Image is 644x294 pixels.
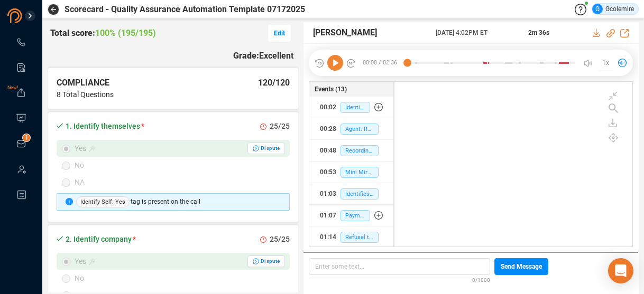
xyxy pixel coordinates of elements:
[436,28,516,37] span: [DATE] 4:02PM ET
[341,188,379,200] span: Identifies Creditor: Yes
[247,143,284,154] button: Yes
[501,258,542,275] span: Send Message
[472,275,490,284] span: 0/1000
[75,196,281,207] div: tag is present on the call
[95,28,156,38] span: 100% (195/195)
[320,164,336,181] div: 00:53
[309,205,393,226] button: 01:07Payment Discussion
[66,235,132,243] span: 2. Identify company
[341,232,379,243] span: Refusal to Pay
[320,142,336,159] div: 00:48
[75,143,247,154] div: Yes
[65,3,305,16] span: Scorecard - Quality Assurance Automation Template 07172025
[598,55,613,70] button: 1x
[313,26,377,39] span: [PERSON_NAME]
[261,258,280,264] span: Dispute
[320,207,336,224] div: 01:07
[25,134,29,145] p: 1
[16,88,26,98] a: New!
[592,4,634,14] div: Gcolemire
[3,133,39,154] li: Inbox
[270,122,290,130] span: 25/25
[23,134,30,141] sup: 1
[356,55,407,71] span: 00:00 / 02:36
[7,8,66,23] img: prodigal-logo
[7,77,18,98] span: New!
[494,258,548,275] button: Send Message
[309,226,393,248] button: 01:14Refusal to Pay
[76,196,130,207] span: Identify Self: Yes
[309,162,393,183] button: 00:53Mini Miranda
[320,99,336,116] div: 00:02
[3,108,39,129] li: Visuals
[268,25,291,42] button: Edit
[341,167,379,178] span: Mini Miranda
[320,120,336,137] div: 00:28
[341,102,370,113] span: Identify Self: Yes
[3,82,39,103] li: Exports
[341,210,370,221] span: Payment Discussion
[258,78,290,88] span: 120/120
[66,122,140,130] span: 1. Identify themselves
[75,159,247,171] div: No
[233,51,259,61] span: Grade:
[270,235,290,243] span: 25/25
[3,32,39,53] li: Interactions
[261,145,280,151] span: Dispute
[57,78,109,88] span: COMPLIANCE
[247,255,284,267] button: Yes
[528,29,549,36] span: 2m 36s
[320,229,336,245] div: 01:14
[315,84,347,94] span: Events (13)
[259,51,293,61] span: Excellent
[75,272,247,284] div: No
[341,145,379,156] span: Recording Disclosure
[309,183,393,204] button: 01:03Identifies Creditor: Yes
[608,258,633,283] div: Open Intercom Messenger
[309,140,393,161] button: 00:48Recording Disclosure
[595,4,600,14] span: G
[57,90,114,99] span: 8 Total Questions
[75,176,247,188] div: NA
[3,57,39,78] li: Smart Reports
[341,124,379,135] span: Agent: RPC Check
[400,84,632,245] div: grid
[274,25,285,42] span: Edit
[309,118,393,139] button: 00:28Agent: RPC Check
[75,255,247,267] div: Yes
[309,97,393,118] button: 00:02Identify Self: Yes
[50,28,95,38] span: Total score:
[66,198,73,205] span: info-circle
[320,185,336,202] div: 01:03
[602,54,609,71] span: 1x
